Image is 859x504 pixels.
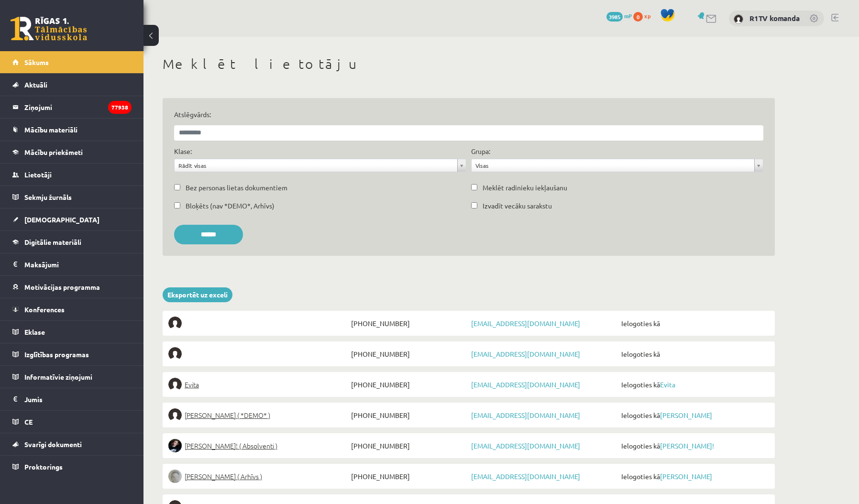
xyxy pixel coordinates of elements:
a: Evita [660,380,675,389]
a: Eksportēt uz exceli [163,287,232,302]
span: Motivācijas programma [24,283,100,291]
label: Atslēgvārds: [174,110,763,120]
a: Evita [168,378,349,391]
a: [EMAIL_ADDRESS][DOMAIN_NAME] [471,411,580,419]
a: [EMAIL_ADDRESS][DOMAIN_NAME] [471,472,580,481]
span: 3985 [606,12,623,22]
a: Svarīgi dokumenti [12,433,132,455]
a: [EMAIL_ADDRESS][DOMAIN_NAME] [471,319,580,328]
span: xp [644,12,650,20]
span: Eklase [24,328,45,336]
span: CE [24,417,33,426]
span: Evita [185,378,199,391]
i: 77938 [108,101,132,114]
label: Izvadīt vecāku sarakstu [483,201,552,211]
a: Informatīvie ziņojumi [12,366,132,388]
span: [PERSON_NAME] ( Arhīvs ) [185,470,262,483]
span: [PHONE_NUMBER] [349,439,469,452]
a: Proktorings [12,456,132,478]
span: Izglītības programas [24,350,89,359]
label: Klase: [174,146,192,156]
legend: Maksājumi [24,253,132,275]
a: [EMAIL_ADDRESS][DOMAIN_NAME] [471,350,580,358]
a: Rādīt visas [175,159,466,172]
span: [PHONE_NUMBER] [349,317,469,330]
h1: Meklēt lietotāju [163,56,775,72]
a: Sekmju žurnāls [12,186,132,208]
span: Ielogoties kā [619,439,769,452]
a: [EMAIL_ADDRESS][DOMAIN_NAME] [471,441,580,450]
a: [PERSON_NAME] [660,472,712,481]
span: Jumis [24,395,43,404]
span: mP [624,12,632,20]
span: Konferences [24,305,65,314]
a: Jumis [12,388,132,410]
span: Svarīgi dokumenti [24,440,82,449]
span: Rādīt visas [178,159,453,172]
span: Digitālie materiāli [24,238,81,246]
a: Rīgas 1. Tālmācības vidusskola [11,17,87,41]
a: Motivācijas programma [12,276,132,298]
a: Aktuāli [12,74,132,96]
legend: Ziņojumi [24,96,132,118]
a: [DEMOGRAPHIC_DATA] [12,208,132,230]
a: [PERSON_NAME] ( Arhīvs ) [168,470,349,483]
a: Mācību materiāli [12,119,132,141]
a: [PERSON_NAME]! [660,441,714,450]
a: Ziņojumi77938 [12,96,132,118]
span: Sākums [24,58,49,66]
span: [PHONE_NUMBER] [349,347,469,361]
span: Ielogoties kā [619,408,769,422]
a: Eklase [12,321,132,343]
span: Visas [475,159,750,172]
span: 0 [633,12,643,22]
span: Lietotāji [24,170,52,179]
img: Sofija Anrio-Karlauska! [168,439,182,452]
a: Mācību priekšmeti [12,141,132,163]
a: 3985 mP [606,12,632,20]
span: [PHONE_NUMBER] [349,378,469,391]
span: [PHONE_NUMBER] [349,470,469,483]
span: Ielogoties kā [619,470,769,483]
a: Maksājumi [12,253,132,275]
label: Bloķēts (nav *DEMO*, Arhīvs) [186,201,275,211]
img: R1TV komanda [734,14,743,24]
img: Lelde Braune [168,470,182,483]
a: Izglītības programas [12,343,132,365]
span: Ielogoties kā [619,317,769,330]
span: Mācību priekšmeti [24,148,83,156]
span: Aktuāli [24,80,47,89]
span: [PERSON_NAME]! ( Absolventi ) [185,439,277,452]
label: Meklēt radinieku iekļaušanu [483,183,567,193]
span: [PERSON_NAME] ( *DEMO* ) [185,408,270,422]
span: Mācību materiāli [24,125,77,134]
span: Sekmju žurnāls [24,193,72,201]
a: [PERSON_NAME]! ( Absolventi ) [168,439,349,452]
span: [PHONE_NUMBER] [349,408,469,422]
label: Grupa: [471,146,490,156]
a: Lietotāji [12,164,132,186]
span: [DEMOGRAPHIC_DATA] [24,215,99,224]
a: R1TV komanda [749,13,800,23]
label: Bez personas lietas dokumentiem [186,183,287,193]
span: Ielogoties kā [619,347,769,361]
a: 0 xp [633,12,655,20]
a: Konferences [12,298,132,320]
a: [PERSON_NAME] [660,411,712,419]
a: CE [12,411,132,433]
span: Proktorings [24,462,63,471]
a: Digitālie materiāli [12,231,132,253]
span: Ielogoties kā [619,378,769,391]
span: Informatīvie ziņojumi [24,373,92,381]
a: [EMAIL_ADDRESS][DOMAIN_NAME] [471,380,580,389]
img: Evita [168,378,182,391]
a: Sākums [12,51,132,73]
img: Elīna Elizabete Ancveriņa [168,408,182,422]
a: [PERSON_NAME] ( *DEMO* ) [168,408,349,422]
a: Visas [472,159,763,172]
